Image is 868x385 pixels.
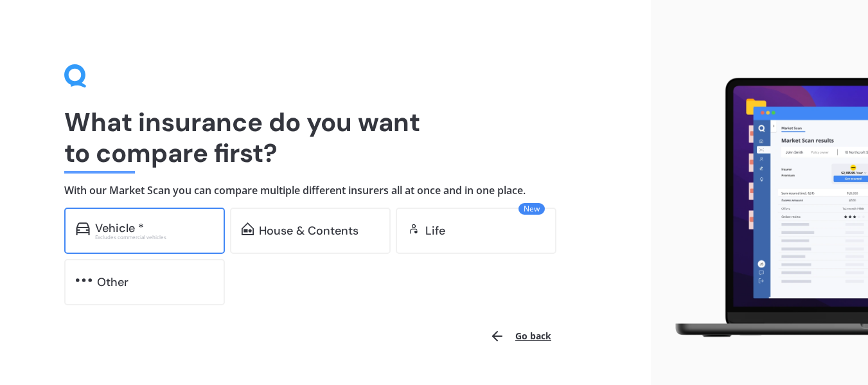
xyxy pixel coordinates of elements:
img: home-and-contents.b802091223b8502ef2dd.svg [242,222,254,235]
img: car.f15378c7a67c060ca3f3.svg [76,222,90,235]
button: Go back [482,321,559,352]
img: laptop.webp [661,72,868,343]
div: Vehicle * [95,222,144,235]
h4: With our Market Scan you can compare multiple different insurers all at once and in one place. [64,184,587,197]
h1: What insurance do you want to compare first? [64,107,587,168]
img: life.f720d6a2d7cdcd3ad642.svg [407,222,420,235]
span: New [518,203,545,215]
img: other.81dba5aafe580aa69f38.svg [76,274,92,287]
div: House & Contents [259,224,359,237]
div: Excludes commercial vehicles [95,235,213,240]
div: Other [97,276,128,289]
div: Life [425,224,445,237]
